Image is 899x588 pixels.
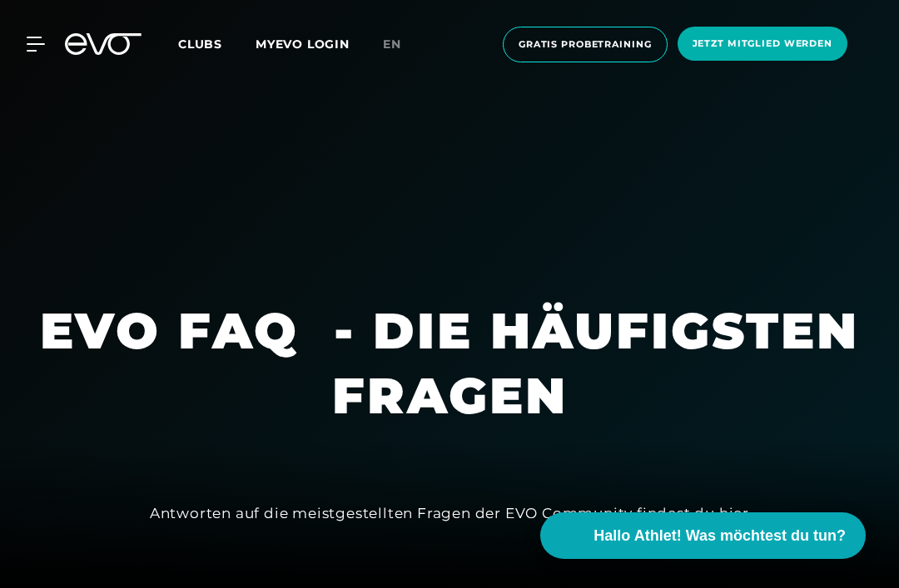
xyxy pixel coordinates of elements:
[383,35,421,54] a: en
[693,37,832,51] span: Jetzt Mitglied werden
[150,500,749,526] div: Antworten auf die meistgestellten Fragen der EVO Community findest du hier
[594,525,846,547] span: Hallo Athlet! Was möchtest du tun?
[256,37,350,52] a: MYEVO LOGIN
[178,37,222,52] span: Clubs
[519,37,652,52] span: Gratis Probetraining
[540,512,866,559] button: Hallo Athlet! Was möchtest du tun?
[498,27,673,62] a: Gratis Probetraining
[13,299,886,428] h1: EVO FAQ - DIE HÄUFIGSTEN FRAGEN
[178,36,256,52] a: Clubs
[383,37,401,52] span: en
[673,27,852,62] a: Jetzt Mitglied werden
